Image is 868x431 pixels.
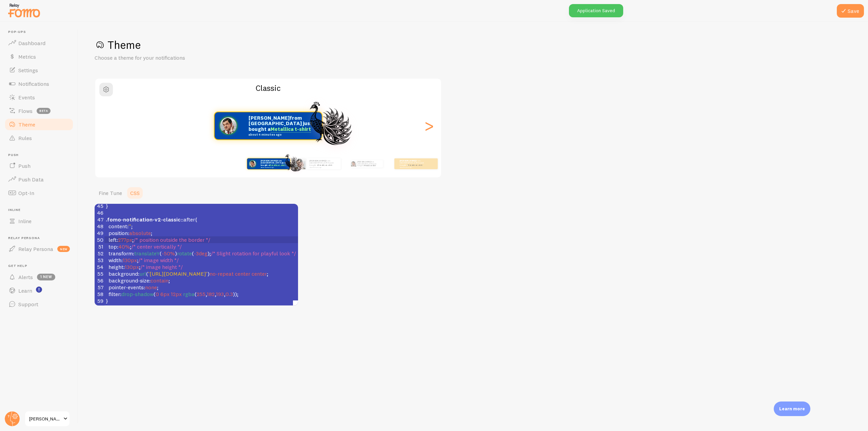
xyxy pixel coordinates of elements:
[252,270,267,277] span: center
[140,263,183,270] span: /* image height */
[108,230,128,236] span: position
[8,264,74,268] span: Get Help
[260,166,286,168] small: about 4 minutes ago
[139,270,146,277] span: url
[95,230,104,236] div: 49
[95,277,104,284] div: 56
[18,80,49,87] span: Notifications
[36,287,42,293] svg: <p>Watch New Feature Tutorials!</p>
[108,291,120,297] span: filter
[106,230,152,236] span: : ;
[4,36,74,50] a: Dashboard
[249,160,256,168] img: Fomo
[4,159,74,173] a: Push
[106,270,268,277] span: : ( ) ;
[4,118,74,131] a: Theme
[269,164,285,166] a: Metallica t-shirt
[121,291,154,297] span: drop-shadow
[106,223,133,230] span: : ;
[216,291,224,297] span: 193
[108,277,149,284] span: background-size
[108,257,121,263] span: width
[8,208,74,212] span: Inline
[108,236,117,243] span: left
[18,246,53,252] span: Relay Persona
[400,159,427,168] p: from [GEOGRAPHIC_DATA] just bought a
[4,297,74,311] a: Support
[8,236,74,240] span: Relay Persona
[106,263,183,270] span: : ;
[106,284,158,291] span: : ;
[4,186,74,200] a: Opt-In
[260,159,277,162] strong: [PERSON_NAME]
[310,159,338,168] p: from [GEOGRAPHIC_DATA] just bought a
[29,415,61,423] span: [PERSON_NAME]-test-store
[364,164,376,166] a: Metallica t-shirt
[8,30,74,34] span: Pop-ups
[219,116,238,135] img: Fomo
[95,186,126,200] a: Fine Tune
[425,101,433,150] div: Next slide
[24,411,70,427] a: [PERSON_NAME]-test-store
[106,277,170,284] span: : ;
[95,83,441,93] h2: Classic
[18,190,34,196] span: Opt-In
[108,223,127,230] span: content
[118,236,132,243] span: 277px
[106,297,108,304] span: }
[145,284,157,291] span: none
[126,186,144,200] a: CSS
[18,301,38,308] span: Support
[134,250,160,257] span: translateY
[310,159,326,162] strong: [PERSON_NAME]
[194,250,208,257] span: -3deg
[4,173,74,186] a: Push Data
[4,270,74,284] a: Alerts 1 new
[95,202,104,209] div: 45
[134,236,210,243] span: /* position outside the border */
[18,218,32,224] span: Inline
[95,236,104,243] div: 50
[4,214,74,228] a: Inline
[774,401,810,416] div: Learn more
[351,161,356,166] img: Fomo
[4,91,74,104] a: Events
[57,246,70,252] span: new
[4,284,74,297] a: Learn
[118,243,130,250] span: 40%
[18,121,35,128] span: Theme
[207,291,215,297] span: 182
[18,40,45,46] span: Dashboard
[95,297,104,304] div: 59
[129,230,151,236] span: absolute
[18,107,33,114] span: Flows
[171,291,182,297] span: 12px
[95,223,104,230] div: 48
[8,153,74,157] span: Push
[310,166,337,168] small: about 4 minutes ago
[148,270,208,277] span: '[URL][DOMAIN_NAME]'
[408,164,422,166] a: Metallica t-shirt
[271,126,311,133] a: Metallica t-shirt
[4,242,74,256] a: Relay Persona new
[108,263,123,270] span: height
[569,4,623,17] div: Application Saved
[131,243,182,250] span: /* center vertically */
[108,284,144,291] span: pointer-events
[106,250,296,257] span: : ( ) ( );
[138,257,179,263] span: /* image width */
[4,104,74,118] a: Flows beta
[18,67,38,74] span: Settings
[7,2,41,19] img: fomo-relay-logo-orange.svg
[95,291,104,297] div: 58
[357,161,371,163] strong: [PERSON_NAME]
[108,270,138,277] span: background
[4,63,74,77] a: Settings
[318,164,332,166] a: Metallica t-shirt
[95,284,104,291] div: 57
[108,243,117,250] span: top
[95,209,104,216] div: 46
[125,263,139,270] span: 130px
[106,243,182,250] span: : ;
[129,223,131,230] span: ''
